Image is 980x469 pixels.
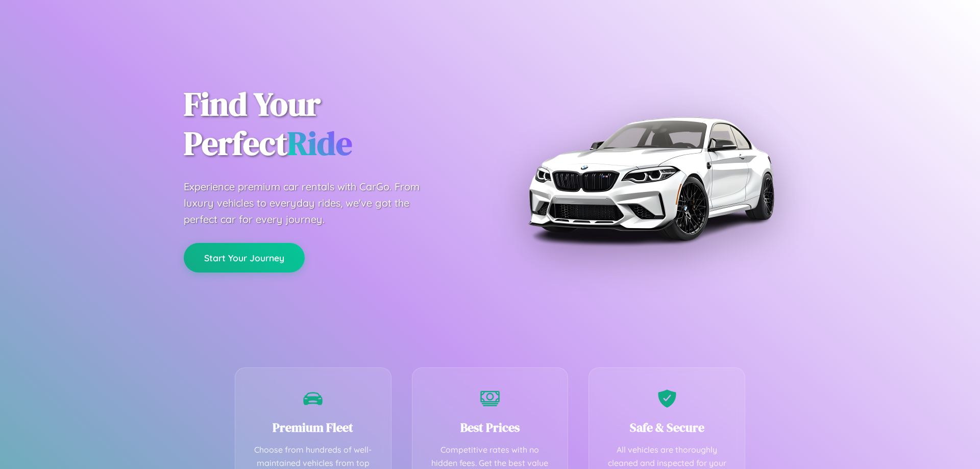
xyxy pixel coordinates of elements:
[184,85,475,163] h1: Find Your Perfect
[184,179,439,228] p: Experience premium car rentals with CarGo. From luxury vehicles to everyday rides, we've got the ...
[604,419,729,436] h3: Safe & Secure
[184,243,305,273] button: Start Your Journey
[251,419,376,436] h3: Premium Fleet
[523,51,778,306] img: Premium BMW car rental vehicle
[287,121,352,165] span: Ride
[428,419,553,436] h3: Best Prices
